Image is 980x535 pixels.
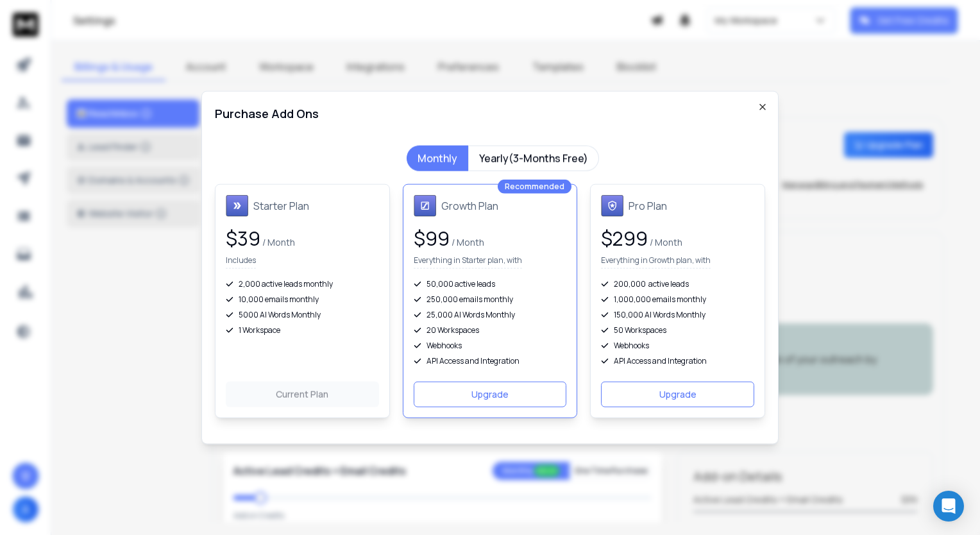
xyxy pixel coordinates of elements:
div: Open Intercom Messenger [933,491,964,522]
div: 10,000 emails monthly [226,294,379,304]
div: 50 Workspaces [601,325,754,335]
div: 50,000 active leads [414,278,567,289]
button: Upgrade [414,381,567,407]
div: 20 Workspaces [414,325,567,335]
button: Yearly(3-Months Free) [468,146,599,171]
div: 5000 AI Words Monthly [226,309,379,319]
span: / Month [648,235,682,248]
div: 25,000 AI Words Monthly [414,309,567,319]
div: Webhooks [601,340,754,350]
button: Upgrade [601,381,754,407]
div: 2,000 active leads monthly [226,278,379,289]
img: Growth Plan icon [414,195,436,217]
p: Includes [226,255,256,268]
img: Pro Plan icon [601,195,623,217]
span: $ 99 [414,225,450,251]
div: API Access and Integration [601,355,754,366]
div: 200,000 active leads [601,278,754,289]
span: $ 299 [601,225,648,251]
button: Monthly [407,146,468,171]
h1: Pro Plan [629,198,667,214]
span: $ 39 [226,225,260,251]
div: Recommended [498,180,571,194]
div: API Access and Integration [414,355,567,366]
div: 1,000,000 emails monthly [601,294,754,304]
h1: Growth Plan [441,198,498,214]
span: / Month [450,235,484,248]
div: 1 Workspace [226,325,379,335]
span: / Month [260,235,295,248]
div: Webhooks [414,340,567,350]
div: 250,000 emails monthly [414,294,567,304]
h1: Purchase Add Ons [215,105,319,123]
h1: Starter Plan [253,198,309,214]
img: Starter Plan icon [226,195,248,217]
p: Everything in Starter plan, with [414,255,522,268]
p: Everything in Growth plan, with [601,255,711,268]
div: 150,000 AI Words Monthly [601,309,754,319]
